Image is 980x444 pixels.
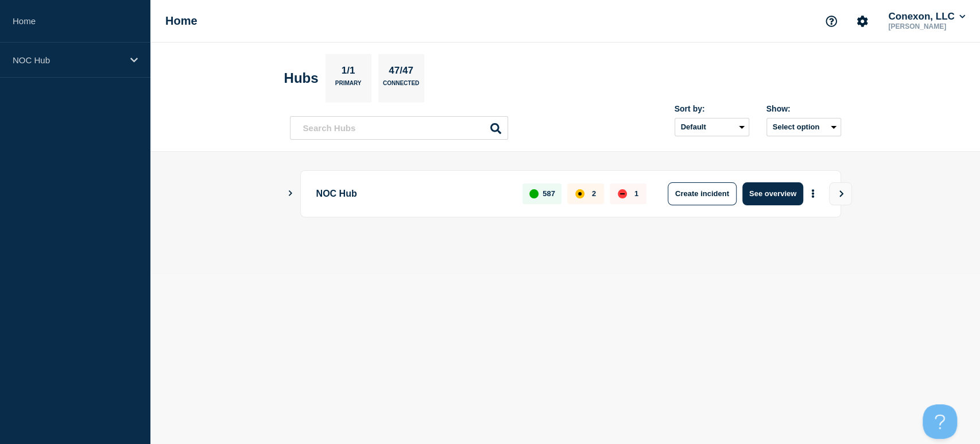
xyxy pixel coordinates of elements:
div: Show: [766,104,841,113]
button: View [829,182,852,205]
p: 1/1 [337,65,359,80]
button: Create incident [668,182,737,205]
input: Search Hubs [290,116,508,140]
p: 47/47 [385,65,418,80]
select: Sort by [675,118,749,136]
p: 2 [592,189,596,198]
p: 1 [634,189,638,198]
button: Show Connected Hubs [288,189,293,198]
h1: Home [165,14,197,28]
h2: Hubs [284,70,319,86]
button: Support [819,9,843,33]
p: Connected [383,80,419,92]
p: [PERSON_NAME] [886,22,967,30]
button: More actions [805,183,820,204]
div: Sort by: [675,104,749,113]
div: affected [575,189,584,198]
iframe: Help Scout Beacon - Open [923,404,957,439]
button: Account settings [850,9,874,33]
p: NOC Hub [13,55,123,65]
div: down [618,189,627,198]
button: Conexon, LLC [886,11,967,22]
button: See overview [742,182,803,205]
div: up [529,189,539,198]
p: Primary [335,80,362,92]
p: 587 [543,189,555,198]
button: Select option [766,118,841,136]
p: NOC Hub [316,182,510,205]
